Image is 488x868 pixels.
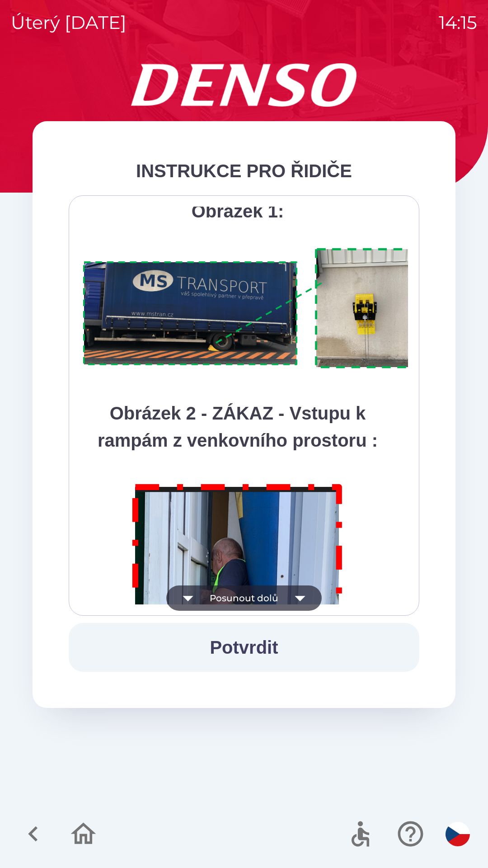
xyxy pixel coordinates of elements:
[192,201,284,221] strong: Obrázek 1:
[69,157,419,184] div: INSTRUKCE PRO ŘIDIČE
[98,403,378,450] strong: Obrázek 2 - ZÁKAZ - Vstupu k rampám z venkovního prostoru :
[122,472,353,804] img: M8MNayrTL6gAAAABJRU5ErkJggg==
[11,9,127,36] p: úterý [DATE]
[69,623,419,672] button: Potvrdit
[80,243,431,374] img: A1ym8hFSA0ukAAAAAElFTkSuQmCC
[446,822,470,846] img: cs flag
[166,585,322,611] button: Posunout dolů
[439,9,477,36] p: 14:15
[33,63,455,107] img: Logo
